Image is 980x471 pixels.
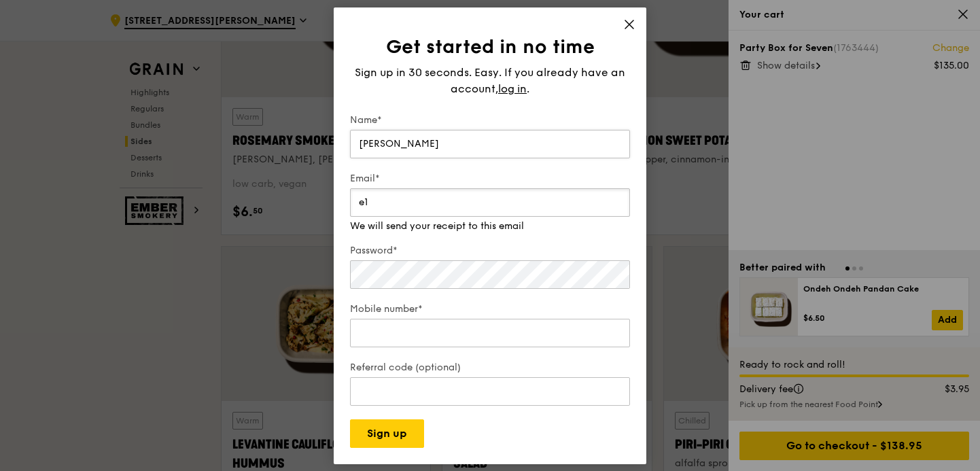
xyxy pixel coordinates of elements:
[350,361,630,374] label: Referral code (optional)
[350,172,630,186] label: Email*
[355,66,625,95] span: Sign up in 30 seconds. Easy. If you already have an account,
[350,302,630,316] label: Mobile number*
[350,244,630,258] label: Password*
[350,419,424,448] button: Sign up
[498,81,527,97] span: log in
[350,220,630,233] div: We will send your receipt to this email
[527,82,529,95] span: .
[350,114,630,127] label: Name*
[350,35,630,59] h1: Get started in no time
